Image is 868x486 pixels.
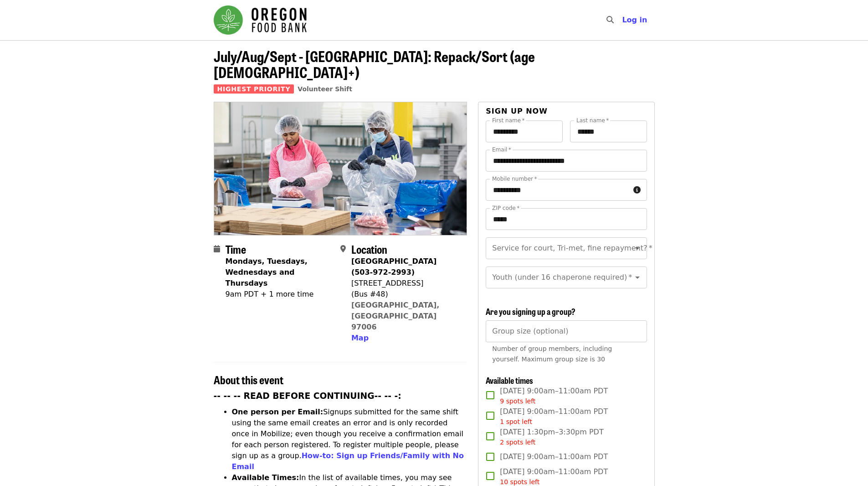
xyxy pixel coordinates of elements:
button: Map [351,333,369,344]
label: First name [492,118,525,123]
span: Location [351,241,387,257]
span: Available times [486,374,533,386]
input: Email [486,150,647,172]
span: Map [351,334,369,342]
label: Email [492,147,511,152]
strong: Available Times: [232,473,299,482]
i: calendar icon [214,245,220,253]
input: Last name [570,120,647,142]
span: 2 spots left [500,439,535,446]
span: Highest Priority [214,84,294,94]
input: [object Object] [486,320,647,342]
span: Log in [622,16,647,24]
div: [STREET_ADDRESS] [351,278,460,289]
button: Open [631,271,644,284]
a: Volunteer Shift [298,85,352,93]
strong: Mondays, Tuesdays, Wednesdays and Thursdays [226,257,308,287]
span: 10 spots left [500,478,539,486]
input: Search [619,9,627,31]
a: [GEOGRAPHIC_DATA], [GEOGRAPHIC_DATA] 97006 [351,301,440,331]
span: [DATE] 9:00am–11:00am PDT [500,386,608,406]
img: Oregon Food Bank - Home [214,5,307,35]
label: Last name [576,118,609,123]
span: Number of group members, including yourself. Maximum group size is 30 [492,345,612,363]
i: map-marker-alt icon [340,245,346,253]
span: [DATE] 1:30pm–3:30pm PDT [500,427,603,447]
span: 9 spots left [500,397,535,405]
input: Mobile number [486,179,629,201]
li: Signups submitted for the same shift using the same email creates an error and is only recorded o... [232,407,467,472]
strong: [GEOGRAPHIC_DATA] (503-972-2993) [351,257,437,277]
input: ZIP code [486,208,647,230]
strong: -- -- -- READ BEFORE CONTINUING-- -- -: [214,391,401,401]
div: (Bus #48) [351,289,460,300]
span: About this event [214,371,283,387]
span: Time [226,241,246,257]
span: 1 spot left [500,418,532,425]
span: [DATE] 9:00am–11:00am PDT [500,406,608,427]
img: July/Aug/Sept - Beaverton: Repack/Sort (age 10+) organized by Oregon Food Bank [214,102,467,235]
strong: One person per Email: [232,408,324,416]
span: July/Aug/Sept - [GEOGRAPHIC_DATA]: Repack/Sort (age [DEMOGRAPHIC_DATA]+) [214,45,535,83]
label: Mobile number [492,176,537,182]
span: Are you signing up a group? [486,305,575,317]
i: search icon [606,16,614,24]
button: Open [631,242,644,255]
i: circle-info icon [633,186,641,194]
span: [DATE] 9:00am–11:00am PDT [500,451,608,462]
input: First name [486,120,563,142]
a: How-to: Sign up Friends/Family with No Email [232,451,464,471]
label: ZIP code [492,205,519,211]
button: Log in [615,11,654,29]
span: Sign up now [486,107,548,115]
div: 9am PDT + 1 more time [226,289,333,300]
